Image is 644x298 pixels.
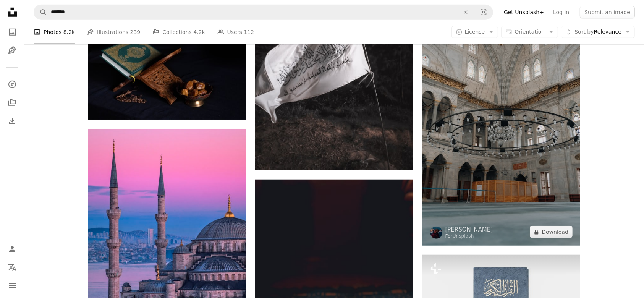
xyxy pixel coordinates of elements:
[465,29,485,35] span: License
[5,5,20,21] a: Home — Unsplash
[474,5,493,19] button: Visual search
[457,5,474,19] button: Clear
[5,95,20,110] a: Collections
[193,28,205,36] span: 4.2k
[515,29,545,35] span: Orientation
[453,233,478,239] a: Unsplash+
[422,102,580,109] a: the inside of a building with a clock hanging from the ceiling
[5,113,20,129] a: Download History
[5,278,20,293] button: Menu
[88,241,246,248] a: brown and blue concrete dome building
[5,77,20,92] a: Explore
[5,24,20,40] a: Photos
[244,28,254,36] span: 112
[87,20,140,44] a: Illustrations 239
[5,241,20,257] a: Log in / Sign up
[5,43,20,58] a: Illustrations
[549,6,574,18] a: Log in
[88,15,246,120] img: blue book beside brown wooden stick
[255,281,413,288] a: a red string laying on top of a blue rug
[5,260,20,275] button: Language
[580,6,635,18] button: Submit an image
[88,64,246,71] a: blue book beside brown wooden stick
[451,26,498,38] button: License
[130,28,141,36] span: 239
[561,26,635,38] button: Sort byRelevance
[152,20,205,44] a: Collections 4.2k
[530,226,573,238] button: Download
[501,26,558,38] button: Orientation
[574,29,594,35] span: Sort by
[217,20,254,44] a: Users 112
[574,28,621,36] span: Relevance
[34,5,47,19] button: Search Unsplash
[34,5,493,20] form: Find visuals sitewide
[445,226,493,233] a: [PERSON_NAME]
[499,6,549,18] a: Get Unsplash+
[445,233,493,240] div: For
[430,227,442,239] img: Go to Mohamed hamdi's profile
